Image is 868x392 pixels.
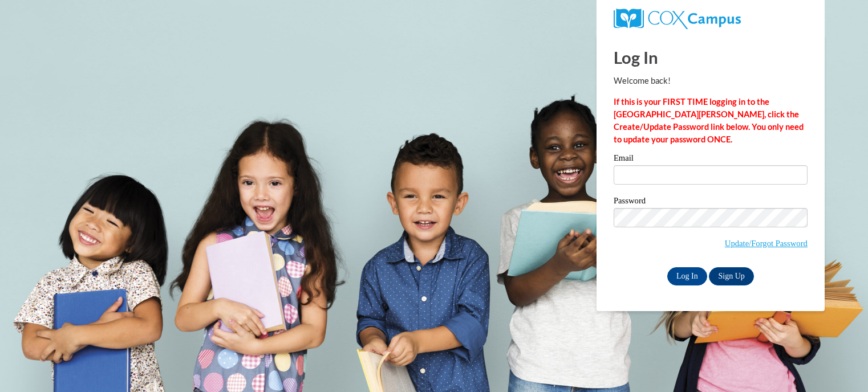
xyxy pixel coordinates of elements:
[614,9,741,29] img: COX Campus
[667,267,707,285] input: Log In
[614,46,808,69] h1: Log In
[614,154,808,165] label: Email
[614,197,808,208] label: Password
[614,13,741,23] a: COX Campus
[614,75,808,87] p: Welcome back!
[725,239,808,248] a: Update/Forgot Password
[709,267,753,285] a: Sign Up
[614,97,804,144] strong: If this is your FIRST TIME logging in to the [GEOGRAPHIC_DATA][PERSON_NAME], click the Create/Upd...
